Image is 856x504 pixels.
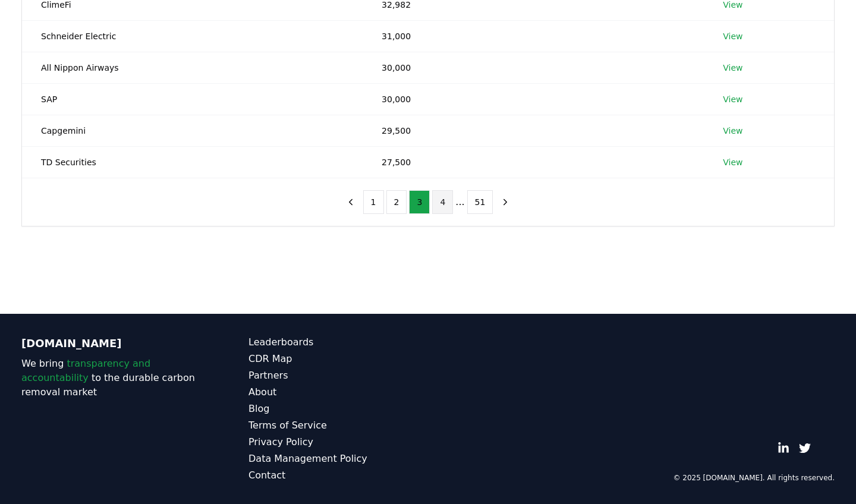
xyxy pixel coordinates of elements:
[248,385,428,399] a: About
[248,368,428,383] a: Partners
[363,52,704,83] td: 30,000
[778,442,789,454] a: LinkedIn
[248,452,428,466] a: Data Management Policy
[409,190,430,214] button: 3
[21,357,201,399] p: We bring to the durable carbon removal market
[363,146,704,178] td: 27,500
[248,435,428,449] a: Privacy Policy
[723,125,742,137] a: View
[22,115,363,146] td: Capgemini
[723,62,742,74] a: View
[22,20,363,52] td: Schneider Electric
[22,83,363,115] td: SAP
[22,52,363,83] td: All Nippon Airways
[799,442,811,454] a: Twitter
[363,190,384,214] button: 1
[248,335,428,349] a: Leaderboards
[363,115,704,146] td: 29,500
[341,190,361,214] button: previous page
[432,190,453,214] button: 4
[21,358,150,383] span: transparency and accountability
[248,418,428,433] a: Terms of Service
[22,146,363,178] td: TD Securities
[248,468,428,483] a: Contact
[363,20,704,52] td: 31,000
[467,190,493,214] button: 51
[248,352,428,366] a: CDR Map
[723,30,742,42] a: View
[248,402,428,416] a: Blog
[386,190,407,214] button: 2
[455,195,464,209] li: ...
[723,93,742,105] a: View
[363,83,704,115] td: 30,000
[723,156,742,168] a: View
[673,473,835,483] p: © 2025 [DOMAIN_NAME]. All rights reserved.
[495,190,515,214] button: next page
[21,335,201,352] p: [DOMAIN_NAME]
